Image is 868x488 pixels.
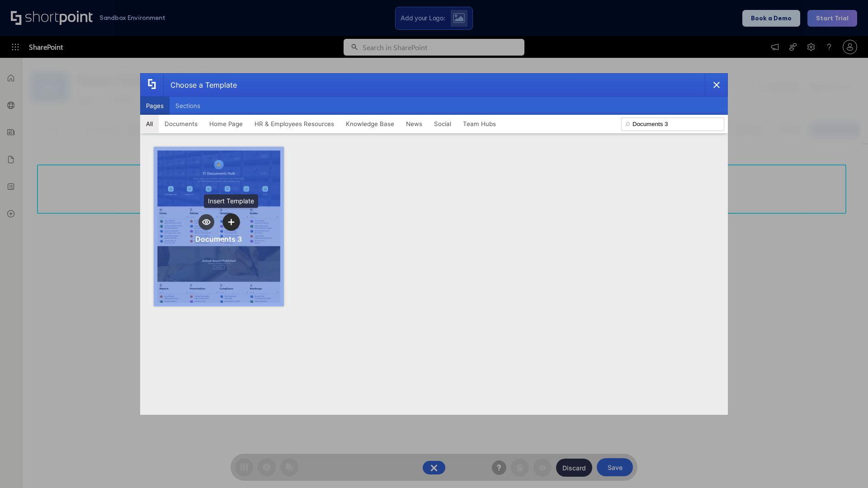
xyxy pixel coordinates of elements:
input: Search [621,117,724,131]
button: All [140,115,159,133]
iframe: Chat Widget [823,445,868,488]
button: News [400,115,428,133]
button: Pages [140,97,170,115]
button: Documents [159,115,203,133]
button: Home Page [203,115,249,133]
button: Team Hubs [457,115,502,133]
div: Choose a Template [163,74,237,96]
div: Documents 3 [195,235,242,244]
button: Social [428,115,457,133]
div: template selector [140,73,728,415]
button: HR & Employees Resources [249,115,340,133]
button: Knowledge Base [340,115,400,133]
button: Sections [170,97,206,115]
